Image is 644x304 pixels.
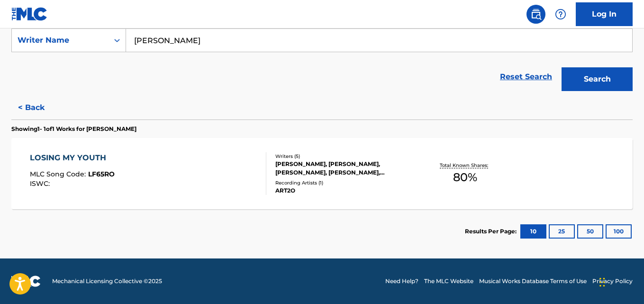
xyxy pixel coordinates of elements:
div: Help [551,5,570,24]
a: Musical Works Database Terms of Use [479,277,587,286]
a: Public Search [526,5,545,24]
a: Reset Search [495,66,557,87]
p: Total Known Shares: [440,162,490,169]
div: Writer Name [18,35,103,46]
img: help [555,9,566,20]
a: Log In [576,2,633,26]
div: LOSING MY YOUTH [30,152,115,164]
div: Writers ( 5 ) [275,153,414,160]
button: < Back [11,96,68,120]
a: Privacy Policy [592,277,633,286]
img: search [530,9,542,20]
span: MLC Song Code : [30,170,88,178]
span: 80 % [453,169,477,186]
button: 50 [577,224,603,239]
div: Recording Artists ( 1 ) [275,179,414,186]
div: ART2O [275,186,414,195]
a: LOSING MY YOUTHMLC Song Code:LF65ROISWC:Writers (5)[PERSON_NAME], [PERSON_NAME], [PERSON_NAME], [... [11,138,633,209]
button: 100 [606,224,632,239]
p: Showing 1 - 1 of 1 Works for [PERSON_NAME] [11,125,136,133]
p: Results Per Page: [465,227,519,236]
button: 25 [549,224,575,239]
button: Search [562,67,633,91]
button: 10 [520,224,546,239]
form: Search Form [11,28,633,96]
a: Need Help? [385,277,418,286]
div: Drag [599,268,605,296]
span: ISWC : [30,179,52,188]
span: Mechanical Licensing Collective © 2025 [52,277,162,286]
span: LF65RO [88,170,115,178]
div: [PERSON_NAME], [PERSON_NAME], [PERSON_NAME], [PERSON_NAME], [PERSON_NAME] [275,160,414,177]
img: logo [11,276,41,287]
a: The MLC Website [424,277,473,286]
iframe: Chat Widget [597,258,644,304]
img: MLC Logo [11,7,48,21]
